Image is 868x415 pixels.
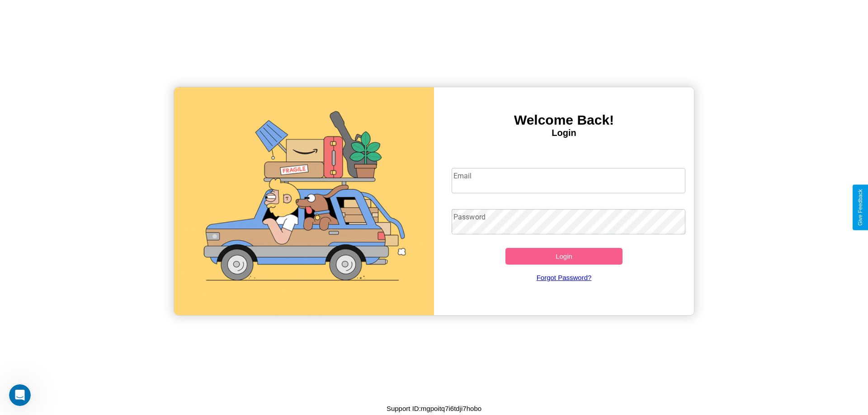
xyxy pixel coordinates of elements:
[434,112,694,128] h3: Welcome Back!
[387,402,481,415] p: Support ID: mgpoitq7i6tdji7hobo
[447,265,681,290] a: Forgot Password?
[174,87,434,315] img: gif
[434,128,694,138] h4: Login
[857,189,863,226] div: Give Feedback
[9,384,31,406] iframe: Intercom live chat
[505,248,623,265] button: Login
